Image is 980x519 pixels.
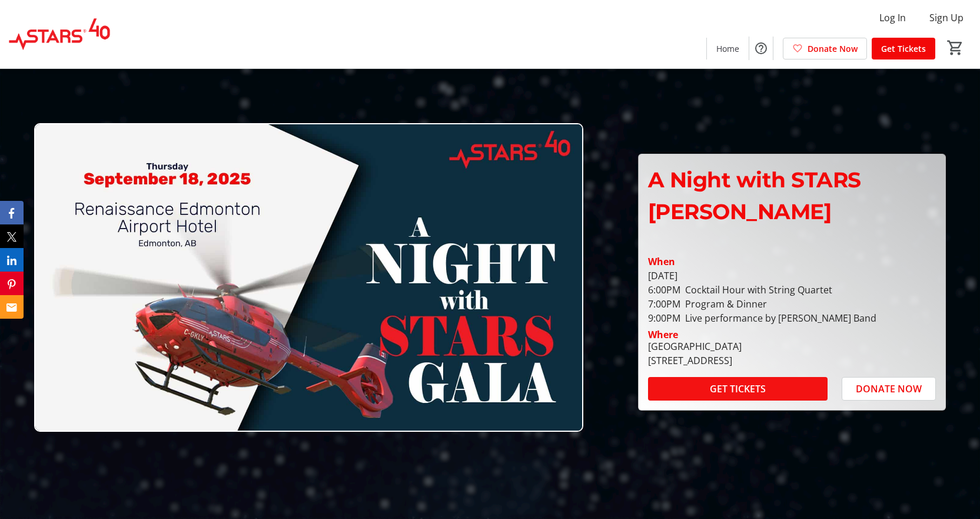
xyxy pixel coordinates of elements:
span: Home [716,42,739,55]
button: Sign Up [920,8,973,27]
span: Get Tickets [881,42,926,55]
a: Home [707,38,749,59]
a: Donate Now [783,38,867,59]
img: Campaign CTA Media Photo [34,123,583,432]
div: [GEOGRAPHIC_DATA] [648,339,742,353]
button: GET TICKETS [648,377,828,401]
div: Where [648,330,678,339]
div: [DATE] 6:00PM Cocktail Hour with String Quartet 7:00PM Program & Dinner 9:00PM Live performance b... [648,269,936,325]
span: Sign Up [929,11,964,25]
button: Log In [870,8,915,27]
div: When [648,254,675,269]
div: [STREET_ADDRESS] [648,353,742,368]
span: A Night with STARS [PERSON_NAME] [648,167,861,224]
span: DONATE NOW [856,382,922,396]
img: STARS's Logo [7,5,112,64]
span: Donate Now [808,42,858,55]
span: Log In [879,11,906,25]
a: Get Tickets [872,38,935,59]
button: Cart [945,37,966,58]
button: Help [749,37,773,60]
span: GET TICKETS [710,382,766,396]
button: DONATE NOW [842,377,936,401]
